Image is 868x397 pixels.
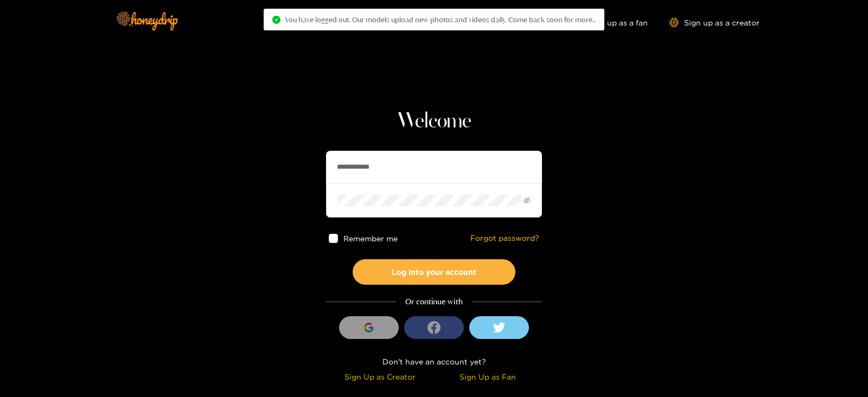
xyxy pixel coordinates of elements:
h1: Welcome [326,108,542,135]
span: check-circle [272,16,280,24]
div: Or continue with [326,296,542,308]
div: Sign Up as Fan [437,370,539,383]
a: Sign up as a fan [573,18,648,27]
span: eye-invisible [524,197,531,204]
span: Remember me [343,234,398,242]
a: Sign up as a creator [669,18,759,27]
div: Don't have an account yet? [326,355,542,368]
a: Forgot password? [470,234,539,243]
span: You have logged out. Our models upload new photos and videos daily. Come back soon for more.. [285,15,596,24]
button: Log into your account [353,259,515,285]
div: Sign Up as Creator [329,370,431,383]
